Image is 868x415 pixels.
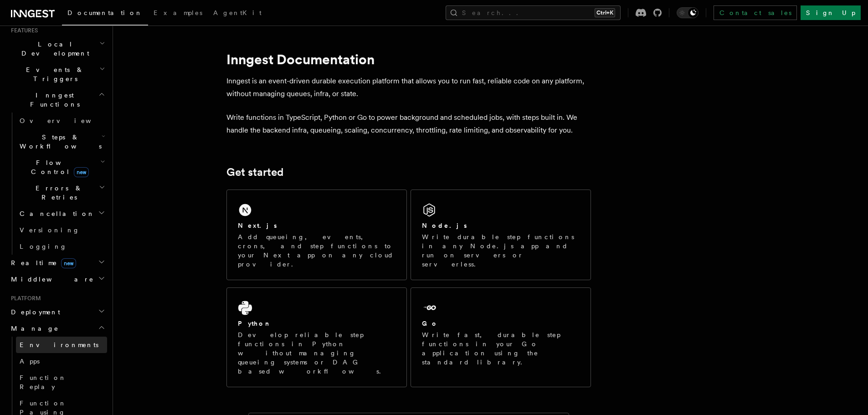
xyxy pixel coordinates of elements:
a: Function Replay [16,369,107,395]
button: Realtimenew [7,255,107,271]
a: Apps [16,353,107,369]
span: Overview [20,117,113,124]
button: Deployment [7,304,107,320]
h2: Node.js [422,221,467,230]
button: Steps & Workflows [16,129,107,154]
span: Examples [154,9,202,16]
p: Add queueing, events, crons, and step functions to your Next app on any cloud provider. [238,232,395,269]
a: Documentation [62,3,148,26]
a: Next.jsAdd queueing, events, crons, and step functions to your Next app on any cloud provider. [226,190,407,280]
span: Function Replay [20,374,67,390]
h2: Next.js [238,221,277,230]
p: Write durable step functions in any Node.js app and run on servers or serverless. [422,232,580,269]
a: Sign Up [801,5,861,20]
span: Apps [20,358,40,365]
a: Node.jsWrite durable step functions in any Node.js app and run on servers or serverless. [411,190,591,280]
kbd: Ctrl+K [595,8,615,17]
h1: Inngest Documentation [226,51,591,67]
button: Cancellation [16,205,107,222]
span: Middleware [7,275,94,284]
span: Platform [7,295,41,302]
a: Contact sales [714,5,797,20]
span: Events & Triggers [7,65,99,83]
button: Events & Triggers [7,61,107,87]
button: Errors & Retries [16,180,107,205]
a: Logging [16,238,107,255]
a: Overview [16,113,107,129]
button: Middleware [7,271,107,287]
span: Manage [7,324,59,333]
a: Get started [226,166,283,179]
span: Steps & Workflows [16,133,102,151]
h2: Go [422,319,438,328]
a: GoWrite fast, durable step functions in your Go application using the standard library. [411,287,591,387]
button: Inngest Functions [7,87,107,113]
span: Flow Control [16,158,100,176]
p: Develop reliable step functions in Python without managing queueing systems or DAG based workflows. [238,330,395,376]
div: Inngest Functions [7,113,107,255]
p: Write fast, durable step functions in your Go application using the standard library. [422,330,580,367]
a: Examples [148,3,208,25]
span: Versioning [20,226,80,234]
a: PythonDevelop reliable step functions in Python without managing queueing systems or DAG based wo... [226,287,407,387]
button: Manage [7,320,107,337]
span: Documentation [67,9,143,16]
h2: Python [238,319,272,328]
button: Search...Ctrl+K [446,5,621,20]
a: Versioning [16,222,107,238]
a: Environments [16,337,107,353]
span: Inngest Functions [7,91,98,109]
span: Cancellation [16,209,95,218]
span: Deployment [7,307,60,317]
button: Local Development [7,36,107,61]
p: Write functions in TypeScript, Python or Go to power background and scheduled jobs, with steps bu... [226,111,591,137]
p: Inngest is an event-driven durable execution platform that allows you to run fast, reliable code ... [226,75,591,100]
span: Environments [20,341,98,348]
a: AgentKit [208,3,267,25]
button: Flow Controlnew [16,154,107,180]
span: Features [7,27,38,34]
span: new [74,167,89,177]
span: new [61,258,76,268]
span: Realtime [7,258,76,267]
span: Logging [20,243,67,250]
span: Local Development [7,40,99,58]
span: Errors & Retries [16,184,99,202]
button: Toggle dark mode [677,7,699,18]
span: AgentKit [213,9,262,16]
